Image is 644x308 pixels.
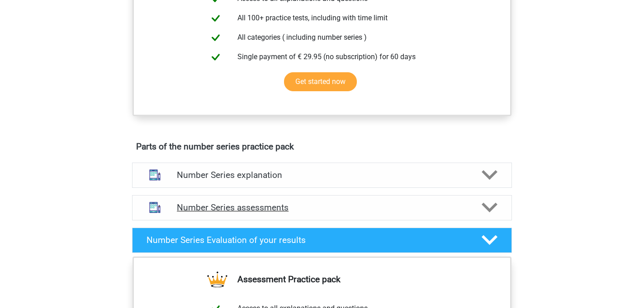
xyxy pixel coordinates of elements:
[143,196,166,219] img: number series assessments
[177,170,467,180] h4: Number Series explanation
[128,195,516,220] a: assessments Number Series assessments
[147,235,467,245] h4: Number Series Evaluation of your results
[143,163,166,187] img: number series explanations
[177,202,467,213] h4: Number Series assessments
[136,141,508,152] h4: Parts of the number series practice pack
[128,228,516,253] a: Number Series Evaluation of your results
[284,72,357,91] a: Get started now
[128,163,516,188] a: explanations Number Series explanation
